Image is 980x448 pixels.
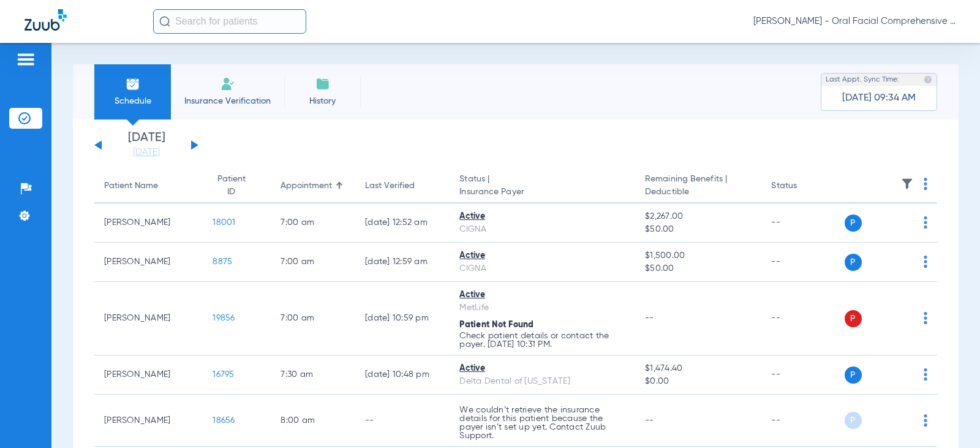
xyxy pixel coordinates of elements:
span: $2,267.00 [645,210,752,223]
span: 16795 [213,370,234,379]
th: Status | [450,169,635,203]
div: Patient Name [104,180,158,192]
td: 7:00 AM [271,203,355,243]
li: [DATE] [110,132,183,159]
td: 7:00 AM [271,243,355,282]
div: Delta Dental of [US_STATE] [459,375,625,388]
img: Schedule [126,77,140,91]
div: Patient Name [104,180,193,192]
span: 18656 [213,416,235,425]
td: [PERSON_NAME] [94,203,203,243]
span: $1,500.00 [645,249,752,262]
span: Schedule [104,95,162,107]
td: [PERSON_NAME] [94,282,203,355]
img: group-dot-blue.svg [924,178,927,190]
span: [PERSON_NAME] - Oral Facial Comprehensive Care [753,15,956,28]
img: group-dot-blue.svg [924,216,927,229]
span: Last Appt. Sync Time: [826,74,899,86]
img: History [315,77,330,91]
span: $50.00 [645,262,752,275]
span: Insurance Payer [459,186,625,199]
img: group-dot-blue.svg [924,312,927,324]
span: 8875 [213,257,232,266]
div: MetLife [459,302,625,314]
td: [PERSON_NAME] [94,355,203,395]
td: 8:00 AM [271,395,355,447]
span: $1,474.40 [645,362,752,375]
span: -- [645,416,654,425]
span: P [845,310,862,327]
span: [DATE] 09:34 AM [842,92,916,104]
img: Search Icon [159,16,170,27]
td: [DATE] 12:59 AM [355,243,450,282]
span: History [293,95,352,107]
span: P [845,366,862,384]
div: CIGNA [459,223,625,236]
td: [PERSON_NAME] [94,243,203,282]
img: group-dot-blue.svg [924,256,927,268]
div: Appointment [281,180,345,192]
div: Active [459,289,625,302]
td: 7:00 AM [271,282,355,355]
img: Manual Insurance Verification [221,77,235,91]
img: last sync help info [924,75,932,84]
img: filter.svg [901,178,913,190]
a: [DATE] [110,146,183,159]
th: Remaining Benefits | [635,169,761,203]
div: CIGNA [459,262,625,275]
td: [DATE] 10:48 PM [355,355,450,395]
th: Status [761,169,844,203]
td: 7:30 AM [271,355,355,395]
div: Active [459,249,625,262]
img: Zuub Logo [24,9,67,31]
div: Last Verified [365,180,415,192]
input: Search for patients [153,9,306,34]
span: P [845,412,862,429]
td: -- [761,203,844,243]
span: -- [645,314,654,322]
span: $50.00 [645,223,752,236]
td: -- [761,243,844,282]
p: Check patient details or contact the payer. [DATE] 10:31 PM. [459,332,625,349]
div: Patient ID [213,173,250,199]
div: Active [459,362,625,375]
span: P [845,215,862,232]
div: Active [459,210,625,223]
iframe: Chat Widget [919,389,980,448]
td: [DATE] 10:59 PM [355,282,450,355]
img: group-dot-blue.svg [924,368,927,381]
span: Deductible [645,186,752,199]
div: Appointment [281,180,332,192]
span: $0.00 [645,375,752,388]
td: [DATE] 12:52 AM [355,203,450,243]
span: P [845,254,862,271]
span: Patient Not Found [459,321,533,329]
span: 18001 [213,218,235,227]
span: 19856 [213,314,235,322]
img: hamburger-icon [16,52,36,67]
p: We couldn’t retrieve the insurance details for this patient because the payer isn’t set up yet. C... [459,406,625,440]
div: Patient ID [213,173,261,199]
span: Insurance Verification [180,95,275,107]
td: -- [761,282,844,355]
td: -- [355,395,450,447]
td: -- [761,395,844,447]
td: -- [761,355,844,395]
div: Last Verified [365,180,440,192]
td: [PERSON_NAME] [94,395,203,447]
